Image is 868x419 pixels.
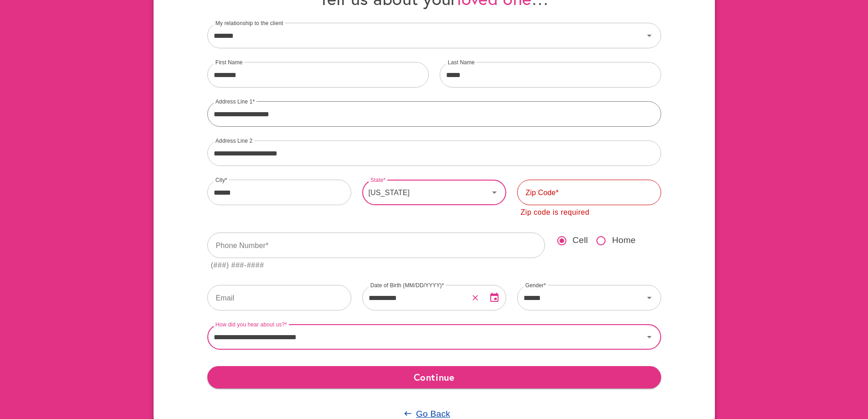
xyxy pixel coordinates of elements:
button: Continue [207,366,661,388]
svg: Icon [489,187,500,198]
span: Continue [215,369,654,385]
button: Open Date Picker [483,287,505,309]
div: [US_STATE] [362,180,489,205]
button: Clear [469,292,481,304]
svg: Icon [644,292,655,303]
u: Go Back [416,409,450,419]
svg: Icon [644,331,655,342]
span: Cell [573,234,588,247]
div: (###) ###-#### [211,259,264,272]
div: Zip code is required [521,207,590,219]
svg: Icon [644,30,655,41]
span: Home [612,234,636,247]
